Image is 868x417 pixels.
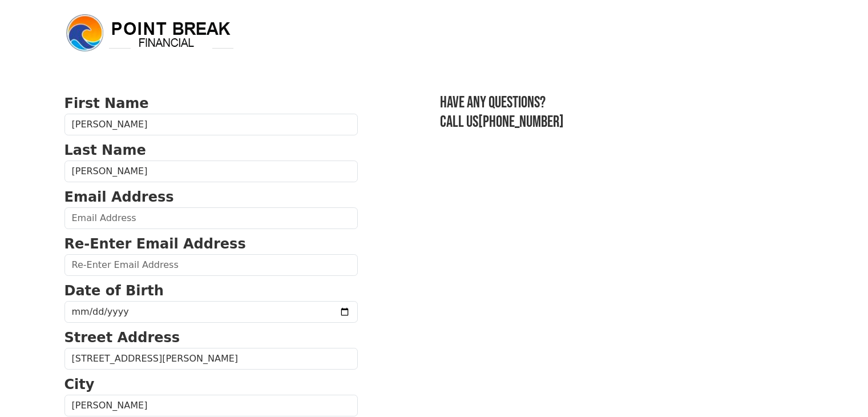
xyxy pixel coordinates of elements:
[64,395,358,416] input: City
[64,161,358,182] input: Last Name
[64,95,149,111] strong: First Name
[64,13,236,54] img: logo.png
[64,330,180,346] strong: Street Address
[64,142,146,158] strong: Last Name
[64,283,164,299] strong: Date of Birth
[64,236,246,252] strong: Re-Enter Email Address
[64,254,358,276] input: Re-Enter Email Address
[440,113,804,132] h3: Call us
[64,189,174,205] strong: Email Address
[440,93,804,113] h3: Have any questions?
[64,207,358,229] input: Email Address
[64,348,358,370] input: Street Address
[64,114,358,135] input: First Name
[64,376,95,392] strong: City
[478,113,564,131] a: [PHONE_NUMBER]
